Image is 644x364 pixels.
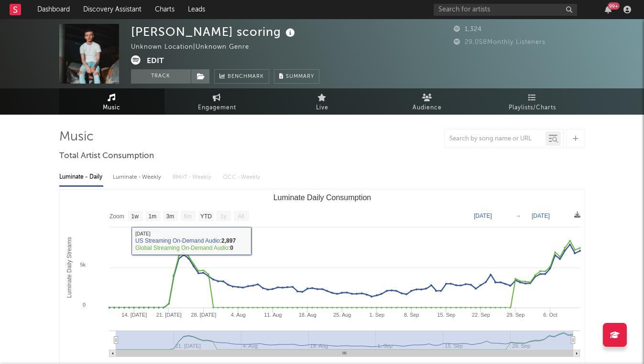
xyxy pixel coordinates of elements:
[59,88,164,115] a: Music
[273,193,371,202] text: Luminate Daily Consumption
[375,88,480,115] a: Audience
[316,102,328,114] span: Live
[131,24,297,40] div: [PERSON_NAME] scoring
[191,312,216,318] text: 28. [DATE]
[238,213,244,220] text: All
[82,302,85,308] text: 0
[286,74,314,79] span: Summary
[413,102,442,114] span: Audience
[228,71,264,83] span: Benchmark
[198,102,236,114] span: Engagement
[109,213,124,220] text: Zoom
[156,312,181,318] text: 21. [DATE]
[164,88,270,115] a: Engagement
[509,102,556,114] span: Playlists/Charts
[113,169,163,185] div: Luminate - Weekly
[480,88,585,115] a: Playlists/Charts
[454,39,546,45] span: 29,058 Monthly Listeners
[121,312,147,318] text: 14. [DATE]
[270,88,375,115] a: Live
[369,312,384,318] text: 1. Sep
[471,312,490,318] text: 22. Sep
[65,237,72,298] text: Luminate Daily Streams
[404,312,419,318] text: 8. Sep
[220,213,227,220] text: 1y
[454,26,482,32] span: 1,324
[166,213,174,220] text: 3m
[103,102,120,114] span: Music
[445,135,546,143] input: Search by song name or URL
[333,312,351,318] text: 25. Aug
[274,69,319,84] button: Summary
[59,150,154,162] span: Total Artist Consumption
[605,6,611,13] button: 99+
[214,69,269,84] a: Benchmark
[131,213,139,220] text: 1w
[184,213,192,220] text: 6m
[474,213,492,219] text: [DATE]
[532,213,550,219] text: [DATE]
[230,312,245,318] text: 4. Aug
[543,312,557,318] text: 6. Oct
[506,312,524,318] text: 29. Sep
[148,213,156,220] text: 1m
[200,213,211,220] text: YTD
[59,169,103,185] div: Luminate - Daily
[131,69,191,84] button: Track
[264,312,282,318] text: 11. Aug
[608,2,620,10] div: 99 +
[131,42,260,53] div: Unknown Location | Unknown Genre
[80,262,86,268] text: 5k
[437,312,455,318] text: 15. Sep
[515,213,521,219] text: →
[298,312,316,318] text: 18. Aug
[434,4,577,16] input: Search for artists
[147,55,164,67] button: Edit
